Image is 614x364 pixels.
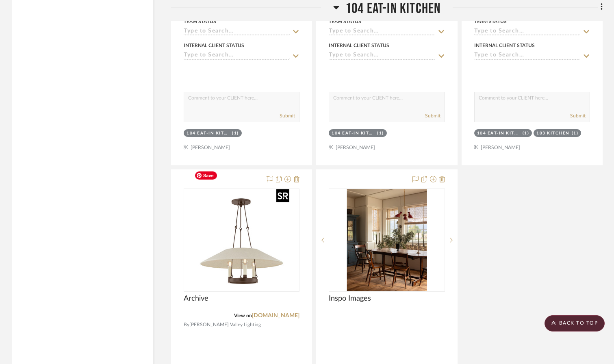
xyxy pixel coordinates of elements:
button: Submit [570,112,586,119]
div: 104 Eat-In Kitchen [477,130,521,136]
span: Inspo Images [329,294,371,303]
span: View on [234,313,252,318]
button: Submit [425,112,440,119]
span: By [184,321,189,329]
span: [PERSON_NAME] Valley Lighting [189,321,261,329]
div: (1) [232,130,239,136]
div: Internal Client Status [329,42,389,49]
div: 0 [184,189,299,291]
div: 104 Eat-In Kitchen [187,130,230,136]
input: Type to Search… [184,28,290,36]
scroll-to-top-button: BACK TO TOP [545,315,605,331]
div: Internal Client Status [184,42,244,49]
input: Type to Search… [329,28,435,36]
div: 103 Kitchen [536,130,570,136]
div: Team Status [184,18,216,25]
span: Save [195,171,217,180]
span: Archive [184,294,208,303]
input: Type to Search… [474,52,580,60]
input: Type to Search… [184,52,290,60]
div: Team Status [329,18,361,25]
a: [DOMAIN_NAME] [252,313,299,318]
div: 104 Eat-In Kitchen [332,130,375,136]
div: (1) [377,130,384,136]
div: Team Status [474,18,507,25]
img: Inspo Images [347,189,427,291]
input: Type to Search… [329,52,435,60]
input: Type to Search… [474,28,580,36]
img: Archive [191,189,293,291]
button: Submit [280,112,295,119]
div: 0 [329,189,444,291]
div: (1) [523,130,529,136]
div: (1) [572,130,579,136]
div: Internal Client Status [474,42,535,49]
